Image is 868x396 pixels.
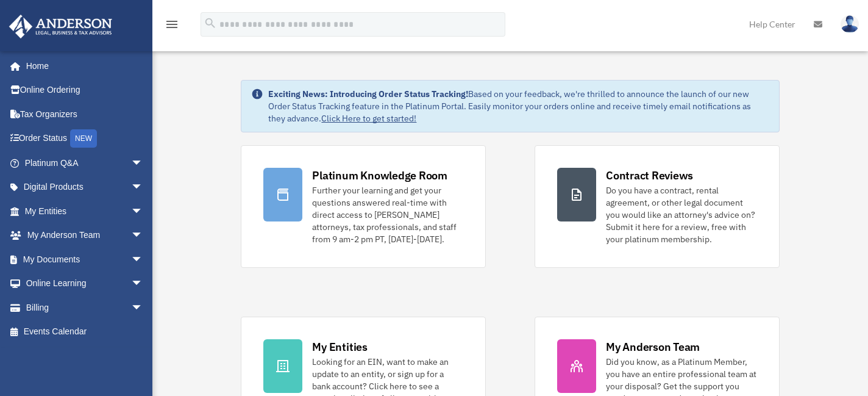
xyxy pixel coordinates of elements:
[9,78,162,103] a: Online Ordering
[9,320,162,344] a: Events Calendar
[131,295,155,320] span: arrow_drop_down
[9,295,162,320] a: Billingarrow_drop_down
[131,247,155,272] span: arrow_drop_down
[841,15,859,33] img: User Pic
[131,223,155,248] span: arrow_drop_down
[165,21,179,32] a: menu
[9,151,162,175] a: Platinum Q&Aarrow_drop_down
[131,175,155,200] span: arrow_drop_down
[312,339,367,355] div: My Entities
[312,168,447,183] div: Platinum Knowledge Room
[5,15,116,38] img: Anderson Advisors Platinum Portal
[9,247,162,272] a: My Documentsarrow_drop_down
[70,129,97,148] div: NEW
[606,339,700,355] div: My Anderson Team
[9,223,162,248] a: My Anderson Teamarrow_drop_down
[268,88,769,124] div: Based on your feedback, we're thrilled to announce the launch of our new Order Status Tracking fe...
[606,168,693,183] div: Contract Reviews
[9,54,155,78] a: Home
[268,88,468,99] strong: Exciting News: Introducing Order Status Tracking!
[535,145,780,268] a: Contract Reviews Do you have a contract, rental agreement, or other legal document you would like...
[312,184,463,245] div: Further your learning and get your questions answered real-time with direct access to [PERSON_NAM...
[131,199,155,224] span: arrow_drop_down
[241,145,486,268] a: Platinum Knowledge Room Further your learning and get your questions answered real-time with dire...
[9,175,162,200] a: Digital Productsarrow_drop_down
[165,17,179,32] i: menu
[9,199,162,223] a: My Entitiesarrow_drop_down
[321,113,416,124] a: Click Here to get started!
[9,272,162,296] a: Online Learningarrow_drop_down
[131,151,155,176] span: arrow_drop_down
[606,184,757,245] div: Do you have a contract, rental agreement, or other legal document you would like an attorney's ad...
[204,16,217,30] i: search
[9,102,162,126] a: Tax Organizers
[131,272,155,297] span: arrow_drop_down
[9,126,162,151] a: Order StatusNEW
